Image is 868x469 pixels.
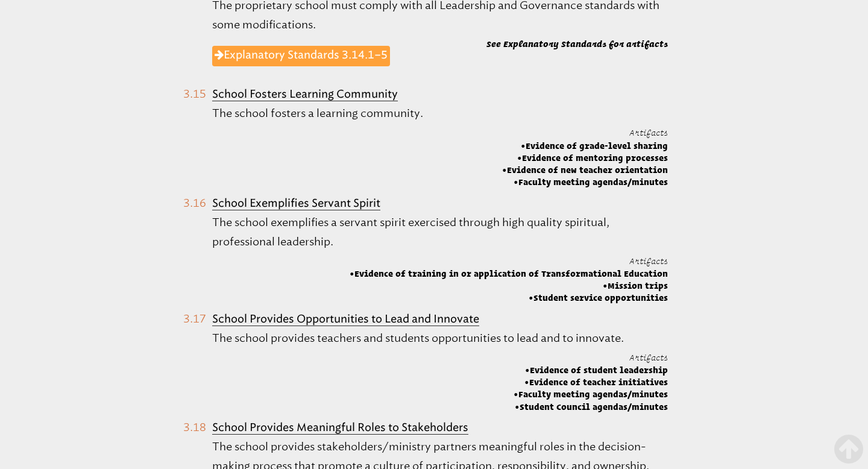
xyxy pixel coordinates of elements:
[212,46,390,66] a: Explanatory Standards 3.14.1–5
[629,128,668,137] span: Artifacts
[486,39,668,49] b: See Explanatory Standards for artifacts
[212,421,468,434] b: School Provides Meaningful Roles to Stakeholders
[514,401,668,413] span: Student Council agendas/minutes
[212,213,668,251] p: The school exemplifies a servant spirit exercised through high quality spiritual, professional le...
[514,376,668,388] span: Evidence of teacher initiatives
[514,388,668,400] span: Faculty meeting agendas/minutes
[212,87,398,101] b: School Fosters Learning Community
[212,312,479,326] b: School Provides Opportunities to Lead and Innovate
[629,256,668,266] span: Artifacts
[502,152,668,164] span: Evidence of mentoring processes
[502,164,668,176] span: Evidence of new teacher orientation
[212,197,380,210] b: School Exemplifies Servant Spirit
[212,329,668,348] p: The school provides teachers and students opportunities to lead and to innovate.
[350,292,668,304] span: Student service opportunities
[350,280,668,292] span: Mission trips
[514,364,668,376] span: Evidence of student leadership
[502,176,668,188] span: Faculty meeting agendas/minutes
[629,353,668,362] span: Artifacts
[502,140,668,152] span: Evidence of grade-level sharing
[212,104,668,123] p: The school fosters a learning community.
[350,268,668,280] span: Evidence of training in or application of Transformational Education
